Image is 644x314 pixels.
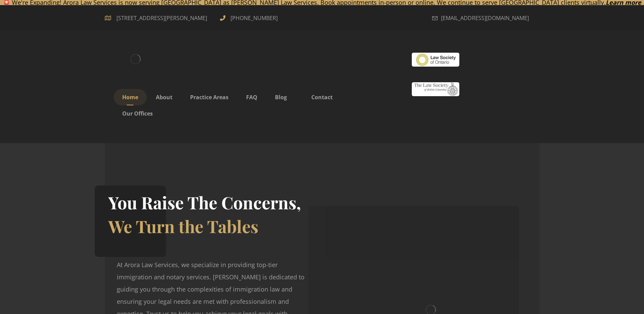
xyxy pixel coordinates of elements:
span: Blog [275,93,287,101]
span: [EMAIL_ADDRESS][DOMAIN_NAME] [441,13,529,23]
a: Advocate (IN) | Barrister (CA) | Solicitor | Notary Public [105,44,166,74]
span: [PHONE_NUMBER] [229,13,279,23]
span: Home [122,93,138,101]
span: [STREET_ADDRESS][PERSON_NAME] [114,13,210,23]
span: About [156,93,172,101]
a: Blog [266,89,302,105]
span: Contact [311,93,333,101]
a: FAQ [238,89,266,105]
img: # [412,82,459,96]
a: Our Offices [114,105,168,122]
a: Practice Areas [182,89,237,105]
img: Arora Law Services [105,44,166,74]
span: Our Offices [122,110,153,117]
span: We Turn the Tables [108,215,258,238]
span: Practice Areas [190,93,228,101]
a: [PHONE_NUMBER] [220,14,279,21]
a: Contact [303,89,341,105]
h2: You Raise The Concerns, [108,191,301,214]
a: About [147,89,181,105]
a: Home [114,89,147,105]
a: [STREET_ADDRESS][PERSON_NAME] [105,14,210,21]
img: # [412,53,459,67]
span: FAQ [246,93,257,101]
